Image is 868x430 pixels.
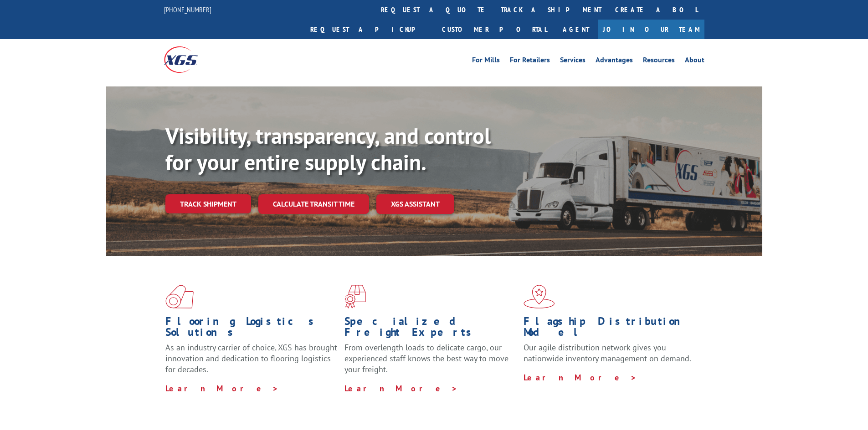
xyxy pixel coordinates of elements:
a: Join Our Team [598,20,704,39]
h1: Flooring Logistics Solutions [165,316,338,342]
span: As an industry carrier of choice, XGS has brought innovation and dedication to flooring logistics... [165,342,337,374]
img: xgs-icon-flagship-distribution-model-red [524,285,555,309]
a: For Retailers [510,56,550,66]
span: Our agile distribution network gives you nationwide inventory management on demand. [524,342,691,364]
a: Learn More > [344,383,458,394]
a: XGS ASSISTANT [376,194,454,214]
a: Learn More > [524,372,637,383]
a: About [685,56,704,66]
a: For Mills [472,56,500,66]
a: Track shipment [165,194,251,213]
a: Request a pickup [303,20,435,39]
a: Services [560,56,586,66]
h1: Flagship Distribution Model [524,316,696,342]
a: Customer Portal [435,20,554,39]
a: Agent [554,20,598,39]
a: Resources [643,56,675,66]
a: Calculate transit time [258,194,369,214]
h1: Specialized Freight Experts [344,316,517,342]
img: xgs-icon-focused-on-flooring-red [344,285,366,309]
a: Advantages [596,56,633,66]
img: xgs-icon-total-supply-chain-intelligence-red [165,285,194,309]
p: From overlength loads to delicate cargo, our experienced staff knows the best way to move your fr... [344,342,517,383]
b: Visibility, transparency, and control for your entire supply chain. [165,121,491,176]
a: [PHONE_NUMBER] [164,5,211,14]
a: Learn More > [165,383,279,394]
